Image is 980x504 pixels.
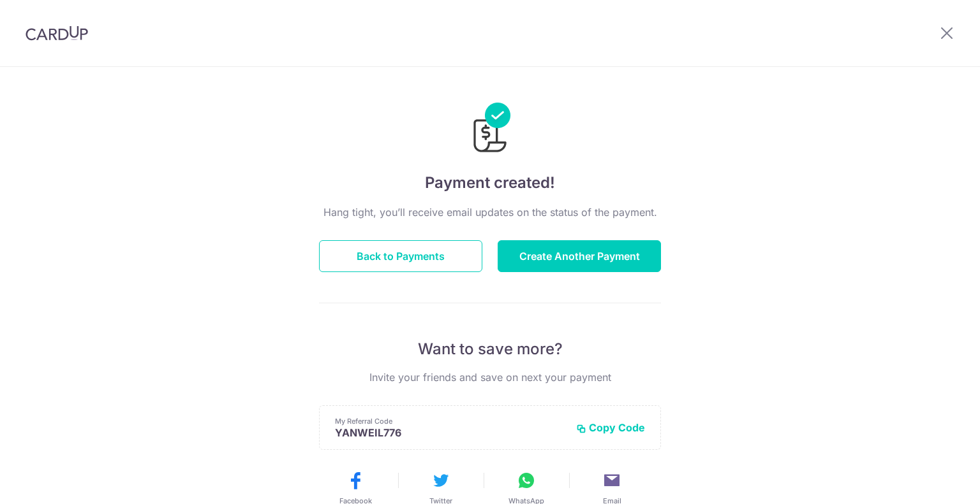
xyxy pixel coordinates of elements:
[335,426,566,439] p: YANWEIL776
[319,370,661,385] p: Invite your friends and save on next your payment
[470,103,510,156] img: Payments
[319,205,661,220] p: Hang tight, you’ll receive email updates on the status of the payment.
[335,416,566,426] p: My Referral Code
[319,339,661,359] p: Want to save more?
[26,25,88,41] img: CardUp
[576,421,645,434] button: Copy Code
[498,240,661,272] button: Create Another Payment
[319,171,661,194] h4: Payment created!
[319,240,482,272] button: Back to Payments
